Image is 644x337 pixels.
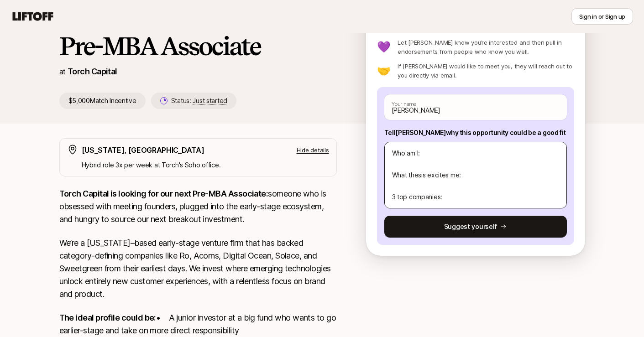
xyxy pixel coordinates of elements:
span: Just started [193,97,227,105]
p: Let [PERSON_NAME] know you’re interested and then pull in endorsements from people who know you w... [398,38,574,56]
p: Hybrid role 3x per week at Torch's Soho office. [82,160,329,171]
p: We’re a [US_STATE]–based early-stage venture firm that has backed category-defining companies lik... [59,237,337,301]
p: someone who is obsessed with meeting founders, plugged into the early-stage ecosystem, and hungry... [59,187,337,226]
p: $5,000 Match Incentive [59,93,146,109]
p: Status: [171,95,227,106]
p: If [PERSON_NAME] would like to meet you, they will reach out to you directly via email. [398,62,574,80]
p: at [59,66,66,78]
textarea: Hi [PERSON_NAME] and [PERSON_NAME], Who am I: What thesis excites me: 3 top companies: [384,142,567,208]
p: Tell [PERSON_NAME] why this opportunity could be a good fit [384,127,567,138]
h1: Pre-MBA Associate [59,32,337,60]
button: Sign in or Sign up [571,8,633,25]
strong: Torch Capital is looking for our next Pre-MBA Associate: [59,189,268,198]
button: Suggest yourself [384,216,567,238]
a: Torch Capital [68,67,117,76]
p: 🤝 [377,65,391,76]
p: Hide details [297,145,329,155]
strong: The ideal profile could be: [59,313,156,322]
p: 💜 [377,41,391,52]
p: [US_STATE], [GEOGRAPHIC_DATA] [82,144,204,156]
